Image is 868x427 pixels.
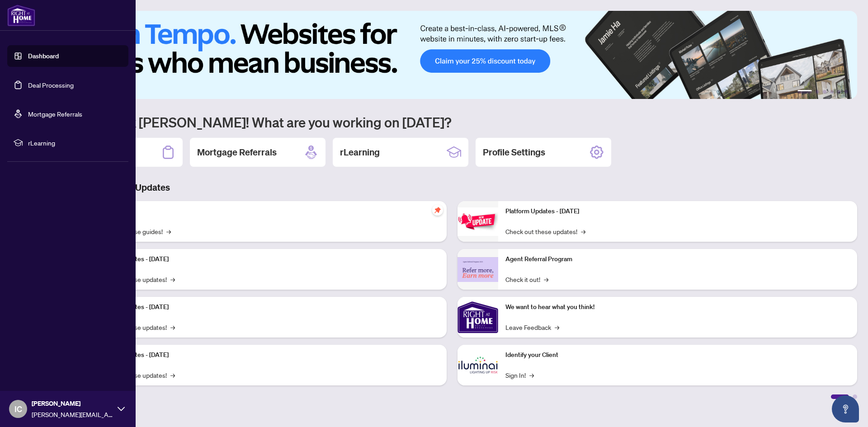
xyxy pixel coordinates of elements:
[544,274,548,284] span: →
[458,207,498,236] img: Platform Updates - June 23, 2025
[32,409,113,419] span: [PERSON_NAME][EMAIL_ADDRESS][PERSON_NAME][DOMAIN_NAME]
[458,345,498,385] img: Identify your Client
[505,322,559,332] a: Leave Feedback→
[95,254,439,264] p: Platform Updates - [DATE]
[47,181,857,194] h3: Brokerage & Industry Updates
[837,90,841,94] button: 5
[28,110,82,118] a: Mortgage Referrals
[95,302,439,312] p: Platform Updates - [DATE]
[340,146,380,159] h2: rLearning
[47,113,857,131] h1: Welcome back [PERSON_NAME]! What are you working on [DATE]?
[505,274,548,284] a: Check it out!→
[505,302,850,312] p: We want to hear what you think!
[28,52,59,60] a: Dashboard
[28,138,122,148] span: rLearning
[95,206,439,216] p: Self-Help
[95,350,439,360] p: Platform Updates - [DATE]
[166,226,171,236] span: →
[505,206,850,216] p: Platform Updates - [DATE]
[32,399,113,408] span: [PERSON_NAME]
[432,205,443,216] span: pushpin
[505,350,850,360] p: Identify your Client
[47,11,857,99] img: Slide 0
[581,226,585,236] span: →
[28,81,74,89] a: Deal Processing
[170,322,175,332] span: →
[505,226,585,236] a: Check out these updates!→
[170,370,175,380] span: →
[816,90,819,94] button: 2
[505,254,850,264] p: Agent Referral Program
[170,274,175,284] span: →
[7,5,35,26] img: logo
[832,395,859,422] button: Open asap
[797,90,812,94] button: 1
[14,403,22,415] span: IC
[483,146,545,159] h2: Profile Settings
[823,90,826,94] button: 3
[458,257,498,282] img: Agent Referral Program
[197,146,277,159] h2: Mortgage Referrals
[555,322,559,332] span: →
[830,90,834,94] button: 4
[505,370,534,380] a: Sign In!→
[529,370,534,380] span: →
[844,90,848,94] button: 6
[458,297,498,338] img: We want to hear what you think!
